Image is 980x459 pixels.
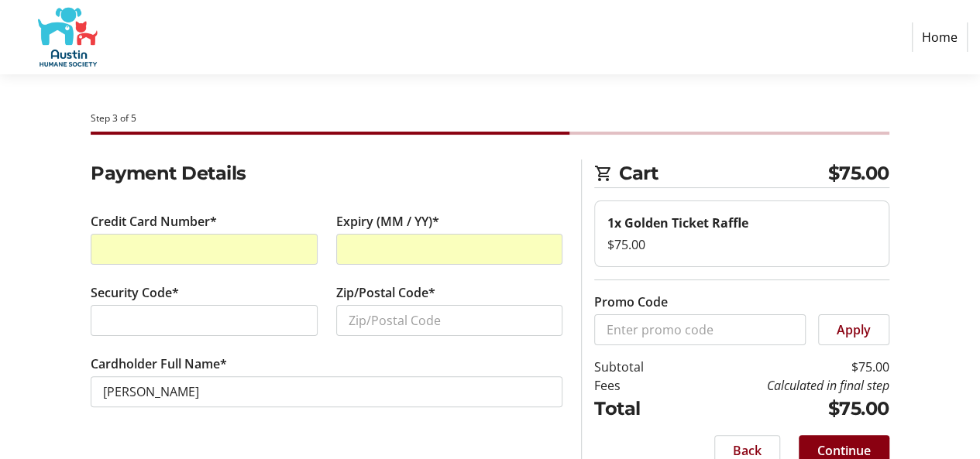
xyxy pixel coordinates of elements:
input: Enter promo code [594,314,806,345]
label: Credit Card Number* [91,212,217,231]
strong: 1x Golden Ticket Raffle [607,214,748,231]
iframe: Secure CVC input frame [103,311,304,330]
td: Calculated in final step [679,376,889,395]
label: Promo Code [594,293,668,311]
span: Cart [619,159,828,187]
span: $75.00 [828,159,889,187]
input: Card Holder Name [91,376,562,407]
a: Home [912,22,968,52]
label: Cardholder Full Name* [91,355,227,373]
label: Zip/Postal Code* [336,283,435,302]
td: Total [594,395,679,423]
td: Subtotal [594,358,679,376]
label: Expiry (MM / YY)* [336,212,439,231]
td: Fees [594,376,679,395]
iframe: Secure card number input frame [103,240,304,259]
h2: Payment Details [91,159,562,187]
iframe: Secure expiration date input frame [349,240,550,259]
div: $75.00 [607,235,876,254]
img: Austin Humane Society's Logo [12,6,122,68]
input: Zip/Postal Code [336,305,562,336]
td: $75.00 [679,358,889,376]
div: Step 3 of 5 [91,111,889,125]
label: Security Code* [91,283,179,302]
span: Apply [837,320,871,339]
button: Apply [818,314,889,345]
td: $75.00 [679,395,889,423]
